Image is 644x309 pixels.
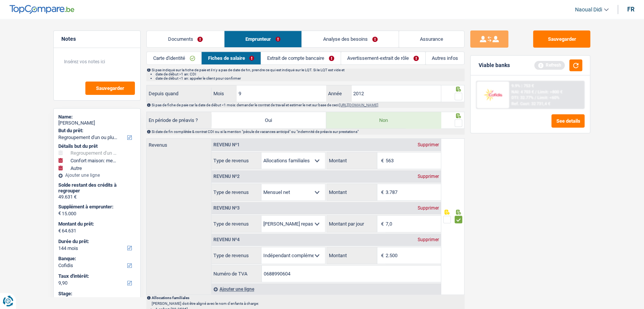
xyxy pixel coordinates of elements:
[58,120,136,126] div: [PERSON_NAME]
[85,82,135,95] button: Sauvegarder
[58,221,134,227] label: Montant du prêt:
[152,301,464,306] p: [PERSON_NAME] doit être aligné avec le nom d'enfants à charge:
[478,62,509,69] div: Viable banks
[326,112,441,128] label: Non
[152,103,464,107] div: Si pas de fiche de paie car la date de début <1 mois: demander le contrat de travail et estimer l...
[58,239,134,245] label: Durée du prêt:
[416,237,441,242] div: Supprimer
[202,52,261,64] a: Fiches de salaire
[377,216,386,232] span: €
[627,6,634,13] div: fr
[416,206,441,210] div: Supprimer
[327,184,377,200] label: Montant
[152,68,464,80] div: Si pas indiqué sur la fiche de paie et il n'y a pas de date de fin, prendre ce qui est indiqué su...
[58,143,136,149] div: Détails but du prêt
[147,52,201,64] a: Carte d'identité
[261,52,341,64] a: Extrait de compte bancaire
[351,85,441,102] input: AAAA
[211,85,237,102] label: Mois
[58,173,136,178] div: Ajouter une ligne
[326,85,351,102] label: Année
[211,112,326,128] label: Oui
[535,90,537,94] span: /
[58,128,134,134] label: But du prêt:
[211,206,242,210] div: Revenu nº3
[533,30,590,48] button: Sauvegarder
[211,237,242,242] div: Revenu nº4
[61,36,133,42] h5: Notes
[58,114,136,120] div: Name:
[58,273,134,279] label: Taux d'intérêt:
[327,216,377,232] label: Montant par jour
[302,31,399,47] a: Analyse des besoins
[535,95,536,100] span: /
[58,210,61,216] span: €
[479,88,507,102] img: Cofidis
[575,6,602,13] span: Naoual Didi
[211,216,261,232] label: Type de revenus
[377,247,386,264] span: €
[211,266,262,282] label: Numéro de TVA
[426,52,465,64] a: Autres infos
[58,296,136,303] div: Dreceived 1
[339,103,378,107] a: [URL][DOMAIN_NAME]
[58,256,134,262] label: Banque:
[152,296,464,300] p: Allocations familiales
[327,247,377,264] label: Montant
[58,182,136,194] div: Solde restant des crédits à regrouper
[211,174,242,179] div: Revenu nº2
[511,95,533,100] span: DTI: 32.77%
[534,61,565,69] div: Refresh
[416,142,441,147] div: Supprimer
[237,85,326,102] input: MM
[377,184,386,200] span: €
[327,152,377,169] label: Montant
[58,291,136,297] div: Stage:
[341,52,425,64] a: Avertissement-extrait de rôle
[211,152,261,169] label: Type de revenus
[152,130,464,134] div: Si date de fin complétée & contrat CDI ou si la mention "pécule de vacances anticipé" ou "indemni...
[58,204,134,210] label: Supplément à emprunter:
[10,5,74,14] img: TopCompare Logo
[58,194,136,200] div: 49.631 €
[155,76,464,80] li: date de début <1 an: appeler le client pour confirmer
[399,31,465,47] a: Assurance
[538,90,562,94] span: Limit: >800 €
[511,101,550,106] div: Ref. Cost: 32 731,4 €
[96,86,124,91] span: Sauvegarder
[155,72,464,76] li: date de début >1 an: CDI
[211,283,441,295] div: Ajouter une ligne
[147,114,211,126] label: En période de préavis ?
[416,174,441,179] div: Supprimer
[377,152,386,169] span: €
[551,114,585,128] button: See details
[147,31,224,47] a: Documents
[211,184,261,200] label: Type de revenus
[58,228,61,234] span: €
[147,88,211,100] label: Depuis quand
[147,139,211,147] label: Revenus
[211,142,242,147] div: Revenu nº1
[511,83,534,88] div: 9.9% | 753 €
[569,3,609,16] a: Naoual Didi
[511,90,534,94] span: NAI: 4 703 €
[224,31,302,47] a: Emprunteur
[211,247,261,264] label: Type de revenus
[537,95,559,100] span: Limit: <60%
